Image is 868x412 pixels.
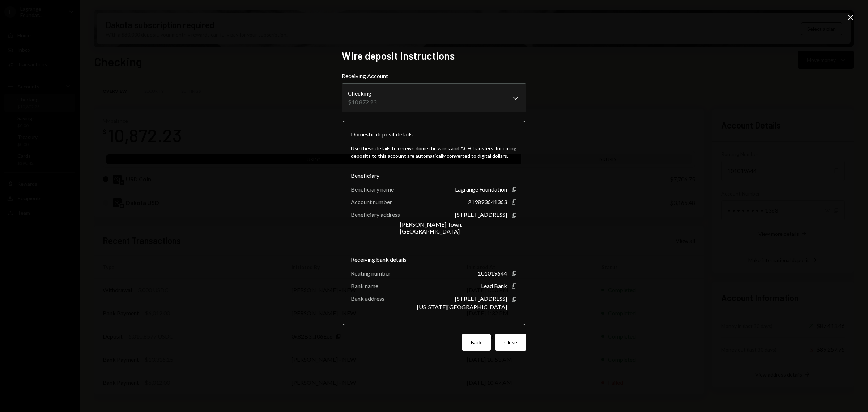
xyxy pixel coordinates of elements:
[351,295,384,302] div: Bank address
[455,211,507,218] div: [STREET_ADDRESS]
[478,270,507,277] div: 101019644
[342,72,526,80] label: Receiving Account
[481,282,507,289] div: Lead Bank
[495,334,526,351] button: Close
[342,83,526,112] button: Receiving Account
[455,186,507,193] div: Lagrange Foundation
[351,144,517,160] div: Use these details to receive domestic wires and ACH transfers. Incoming deposits to this account ...
[351,282,378,289] div: Bank name
[468,198,507,205] div: 219893641363
[351,270,391,277] div: Routing number
[400,221,507,235] div: [PERSON_NAME] Town, [GEOGRAPHIC_DATA]
[351,198,392,205] div: Account number
[342,49,526,63] h2: Wire deposit instructions
[351,171,517,180] div: Beneficiary
[351,130,413,139] div: Domestic deposit details
[351,211,400,218] div: Beneficiary address
[351,255,517,264] div: Receiving bank details
[462,334,491,351] button: Back
[351,186,394,193] div: Beneficiary name
[455,295,507,302] div: [STREET_ADDRESS]
[417,303,507,310] div: [US_STATE][GEOGRAPHIC_DATA]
